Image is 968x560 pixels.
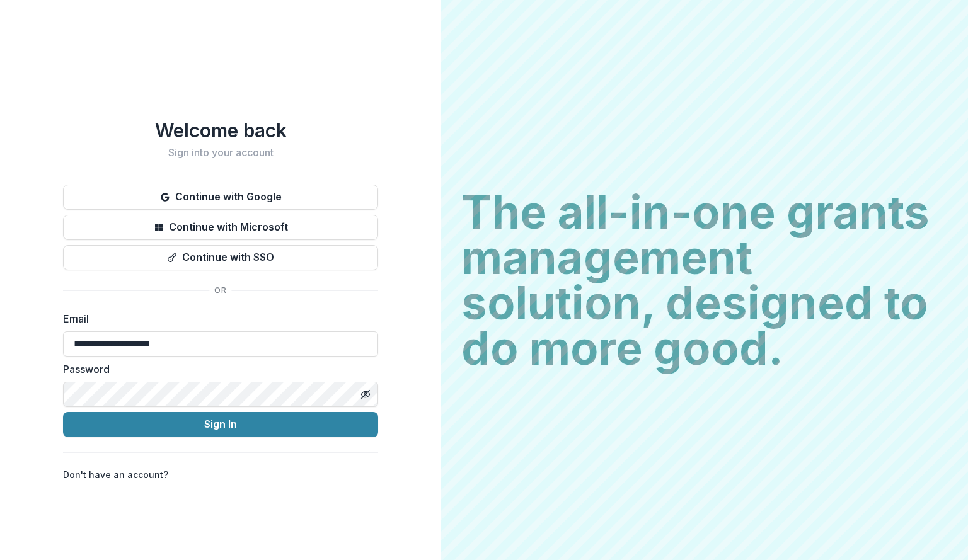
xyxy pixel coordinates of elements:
[63,362,371,377] label: Password
[63,468,168,481] p: Don't have an account?
[63,147,378,159] h2: Sign into your account
[63,412,378,437] button: Sign In
[63,245,378,270] button: Continue with SSO
[63,119,378,142] h1: Welcome back
[355,384,376,404] button: Toggle password visibility
[63,215,378,240] button: Continue with Microsoft
[63,311,371,326] label: Email
[63,185,378,210] button: Continue with Google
